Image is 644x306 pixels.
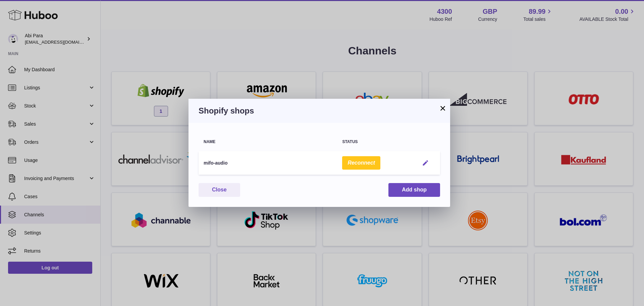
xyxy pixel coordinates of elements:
button: × [439,104,447,112]
div: Name [204,140,332,144]
td: mifo-audio [199,151,337,175]
h3: Shopify shops [199,105,440,116]
button: Reconnect [342,156,380,170]
button: Close [199,183,240,197]
div: Status [342,140,409,144]
button: Add shop [388,183,440,197]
